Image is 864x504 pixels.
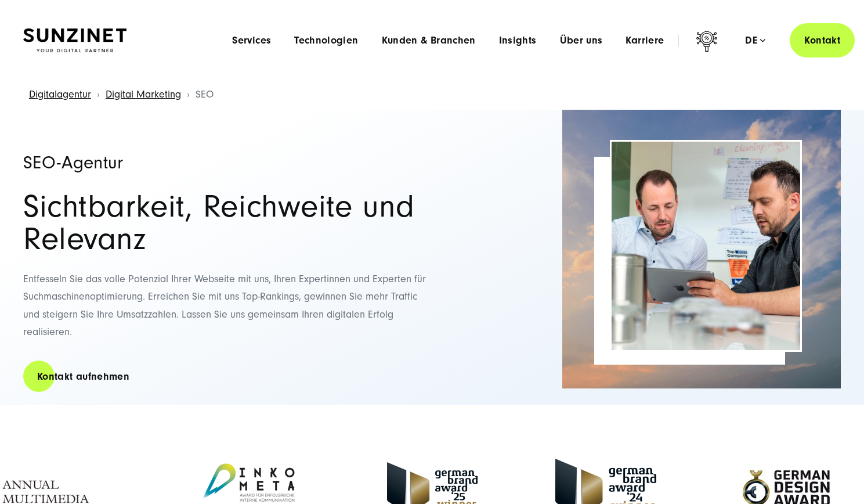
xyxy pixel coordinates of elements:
span: Entfesseln Sie das volle Potenzial Ihrer Webseite mit uns, Ihren Expertinnen und Experten für Suc... [23,273,426,339]
a: Insights [499,35,537,46]
h2: Sichtbarkeit, Reichweite und Relevanz [23,190,429,255]
a: Kunden & Branchen [382,35,476,46]
h1: SEO-Agentur [23,153,429,172]
a: Digital Marketing [106,88,181,100]
span: SEO [196,88,214,100]
a: Über uns [560,35,603,46]
a: Karriere [626,35,664,46]
a: Kontakt [790,23,855,57]
div: de [745,35,765,46]
a: Kontakt aufnehmen [23,360,143,393]
a: Digitalagentur [29,88,91,100]
a: Technologien [294,35,358,46]
img: Full-Service Digitalagentur SUNZINET - Business Applications Web & Cloud_2 [562,110,841,388]
a: Services [232,35,271,46]
img: SUNZINET Full Service Digital Agentur [23,28,126,53]
img: SEO Agentur Header | Zwei Kollegen schauen in eine modernen Büro auf ein Tablet [612,142,800,350]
